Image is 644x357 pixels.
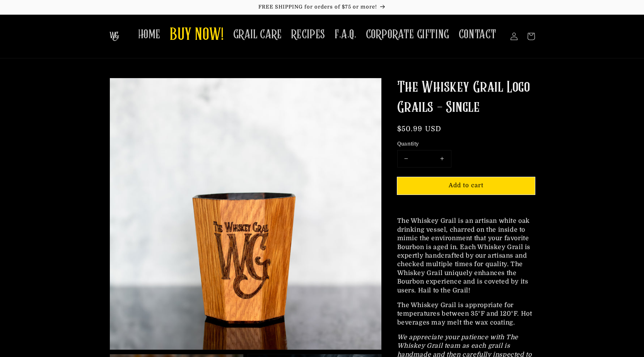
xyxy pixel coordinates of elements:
a: F.A.Q. [330,22,361,47]
p: The Whiskey Grail is an artisan white oak drinking vessel, charred on the inside to mimic the env... [397,217,535,295]
span: CORPORATE GIFTING [366,27,449,42]
span: HOME [138,27,161,42]
a: CONTACT [454,22,501,47]
a: GRAIL CARE [229,22,287,47]
span: The Whiskey Grail is appropriate for temperatures between 35°F and 120°F. Hot beverages may melt ... [397,302,532,326]
span: F.A.Q. [335,27,357,42]
span: BUY NOW! [170,25,224,46]
a: HOME [133,22,165,47]
span: Add to cart [449,182,483,189]
button: Add to cart [397,177,535,195]
a: RECIPES [287,22,330,47]
h1: The Whiskey Grail Logo Grails - Single [397,78,535,118]
img: The Whiskey Grail [109,32,119,41]
span: RECIPES [291,27,325,42]
span: GRAIL CARE [233,27,282,42]
a: CORPORATE GIFTING [361,22,454,47]
span: $50.99 USD [397,125,442,133]
a: BUY NOW! [165,20,229,51]
label: Quantity [397,140,535,148]
span: CONTACT [459,27,497,42]
p: FREE SHIPPING for orders of $75 or more! [8,4,636,10]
